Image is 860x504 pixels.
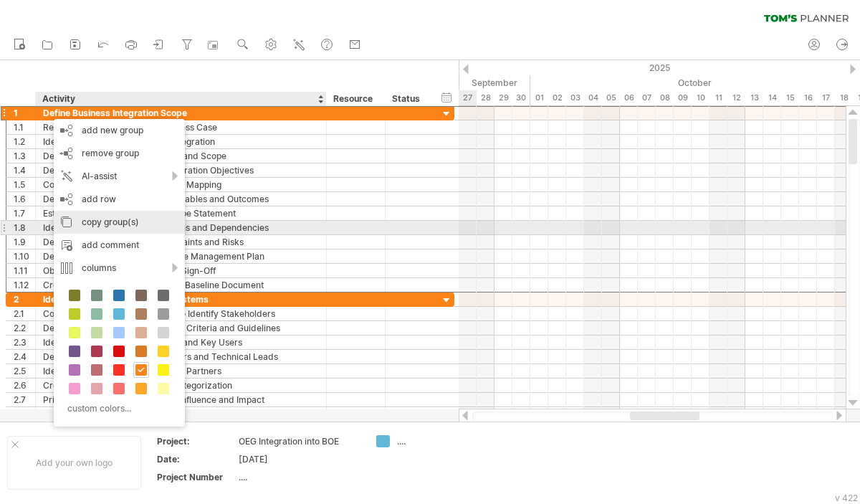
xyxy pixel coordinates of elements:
[835,493,858,503] div: v 422
[602,90,620,105] div: Sunday, 5 October 2025
[709,90,727,105] div: Saturday, 11 October 2025
[494,90,512,105] div: Monday, 29 September 2025
[530,90,548,105] div: Wednesday, 1 October 2025
[14,393,35,406] div: 2.7
[43,278,319,292] div: Create Business Integration Scope Baseline Document
[14,307,35,320] div: 2.1
[43,336,319,349] div: Identify Business Process Owners and Key Users
[14,336,35,349] div: 2.3
[43,364,319,378] div: Identify External Stakeholders and Partners
[14,278,35,292] div: 1.12
[14,264,35,277] div: 1.11
[43,163,319,177] div: Develop High-Level Business Integration Objectives
[239,471,359,483] div: ....
[61,399,173,418] div: custom colors...
[54,211,185,234] div: copy group(s)
[43,249,319,263] div: Develop Business Integration Scope Management Plan
[239,435,359,447] div: OEG Integration into BOE
[333,92,377,106] div: Resource
[14,221,35,234] div: 1.8
[727,90,745,105] div: Sunday, 12 October 2025
[512,90,530,105] div: Tuesday, 30 September 2025
[43,379,319,392] div: Create Stakeholder Matrix and Categorization
[43,178,319,191] div: Conduct Stakeholder Analysis and Mapping
[82,148,139,158] span: remove group
[14,321,35,335] div: 2.2
[43,350,319,363] div: Determine IT System Administrators and Technical Leads
[799,90,817,105] div: Thursday, 16 October 2025
[620,90,638,105] div: Monday, 6 October 2025
[656,90,674,105] div: Wednesday, 8 October 2025
[14,364,35,378] div: 2.5
[54,234,185,257] div: add comment
[692,90,709,105] div: Friday, 10 October 2025
[43,120,319,134] div: Review Project Charter and Business Case
[54,119,185,142] div: add new group
[14,163,35,177] div: 1.4
[14,106,35,120] div: 1
[43,106,319,120] div: Define Business Integration Scope
[638,90,656,105] div: Tuesday, 7 October 2025
[43,221,319,234] div: Identify and Document Assumptions and Dependencies
[43,264,319,277] div: Obtain Stakeholder Approval and Sign-Off
[43,307,319,320] div: Conduct Organizational Analysis to Identify Stakeholders
[42,92,318,106] div: Activity
[14,407,35,421] div: 2.8
[54,257,185,280] div: columns
[763,90,781,105] div: Tuesday, 14 October 2025
[54,165,185,188] div: AI-assist
[477,90,494,105] div: Sunday, 28 September 2025
[239,453,359,465] div: [DATE]
[14,149,35,163] div: 1.3
[54,188,185,211] div: add row
[14,178,35,191] div: 1.5
[817,90,835,105] div: Friday, 17 October 2025
[157,453,236,465] div: Date:
[397,435,475,447] div: ....
[835,90,853,105] div: Saturday, 18 October 2025
[566,90,584,105] div: Friday, 3 October 2025
[7,436,141,490] div: Add your own logo
[43,206,319,220] div: Establish Business Integration Scope Statement
[14,379,35,392] div: 2.6
[459,90,477,105] div: Saturday, 27 September 2025
[14,135,35,148] div: 1.2
[14,120,35,134] div: 1.1
[157,471,236,483] div: Project Number
[674,90,692,105] div: Thursday, 9 October 2025
[14,249,35,263] div: 1.10
[548,90,566,105] div: Thursday, 2 October 2025
[43,135,319,148] div: Identify Key Business Areas for Integration
[14,293,35,306] div: 2
[43,149,319,163] div: Determine Integration Boundaries and Scope
[14,206,35,220] div: 1.7
[43,393,319,406] div: Prioritize Stakeholders Based on Influence and Impact
[584,90,602,105] div: Saturday, 4 October 2025
[14,192,35,206] div: 1.6
[43,407,319,421] div: Develop Stakeholder Engagement and Communication Plan
[392,92,424,106] div: Status
[745,90,763,105] div: Monday, 13 October 2025
[14,235,35,249] div: 1.9
[781,90,799,105] div: Wednesday, 15 October 2025
[157,435,236,447] div: Project:
[14,350,35,363] div: 2.4
[43,293,319,306] div: Identify Key Stakeholders and Systems
[43,321,319,335] div: Develop Stakeholder Identification Criteria and Guidelines
[43,235,319,249] div: Define Business Integration Constraints and Risks
[43,192,319,206] div: Define Business Integration Deliverables and Outcomes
